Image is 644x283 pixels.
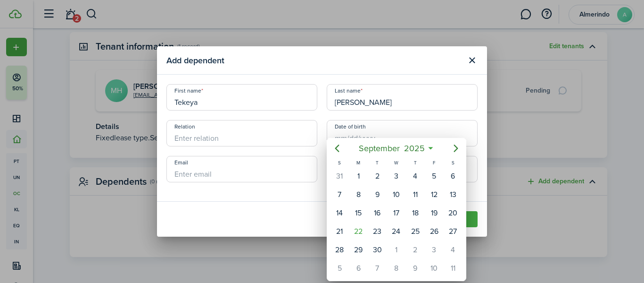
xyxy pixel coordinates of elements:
[370,261,384,275] div: Tuesday, October 7, 2025
[408,188,422,202] div: Thursday, September 11, 2025
[332,169,347,183] div: Sunday, August 31, 2025
[370,224,384,239] div: Tuesday, September 23, 2025
[408,206,422,220] div: Thursday, September 18, 2025
[332,188,347,202] div: Sunday, September 7, 2025
[332,224,347,239] div: Sunday, September 21, 2025
[370,206,384,220] div: Tuesday, September 16, 2025
[387,159,405,167] div: W
[408,224,422,239] div: Thursday, September 25, 2025
[446,188,460,202] div: Saturday, September 13, 2025
[389,188,403,202] div: Wednesday, September 10, 2025
[332,206,347,220] div: Sunday, September 14, 2025
[427,206,441,220] div: Friday, September 19, 2025
[408,169,422,183] div: Thursday, September 4, 2025
[368,159,387,167] div: T
[353,140,430,157] mbsc-button: September2025
[427,224,441,239] div: Friday, September 26, 2025
[370,243,384,257] div: Tuesday, September 30, 2025
[408,243,422,257] div: Thursday, October 2, 2025
[408,261,422,275] div: Thursday, October 9, 2025
[351,243,365,257] div: Monday, September 29, 2025
[351,224,365,239] div: Today, Monday, September 22, 2025
[427,169,441,183] div: Friday, September 5, 2025
[328,139,347,158] mbsc-button: Previous page
[444,159,462,167] div: S
[425,159,444,167] div: F
[332,243,347,257] div: Sunday, September 28, 2025
[446,261,460,275] div: Saturday, October 11, 2025
[402,140,427,157] span: 2025
[356,140,402,157] span: September
[330,159,349,167] div: S
[351,169,365,183] div: Monday, September 1, 2025
[389,206,403,220] div: Wednesday, September 17, 2025
[332,261,347,275] div: Sunday, October 5, 2025
[427,243,441,257] div: Friday, October 3, 2025
[446,224,460,239] div: Saturday, September 27, 2025
[351,188,365,202] div: Monday, September 8, 2025
[351,261,365,275] div: Monday, October 6, 2025
[349,159,368,167] div: M
[389,261,403,275] div: Wednesday, October 8, 2025
[389,169,403,183] div: Wednesday, September 3, 2025
[389,243,403,257] div: Wednesday, October 1, 2025
[427,261,441,275] div: Friday, October 10, 2025
[446,206,460,220] div: Saturday, September 20, 2025
[389,224,403,239] div: Wednesday, September 24, 2025
[370,188,384,202] div: Tuesday, September 9, 2025
[446,169,460,183] div: Saturday, September 6, 2025
[427,188,441,202] div: Friday, September 12, 2025
[446,243,460,257] div: Saturday, October 4, 2025
[406,159,425,167] div: T
[446,139,465,158] mbsc-button: Next page
[370,169,384,183] div: Tuesday, September 2, 2025
[351,206,365,220] div: Monday, September 15, 2025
